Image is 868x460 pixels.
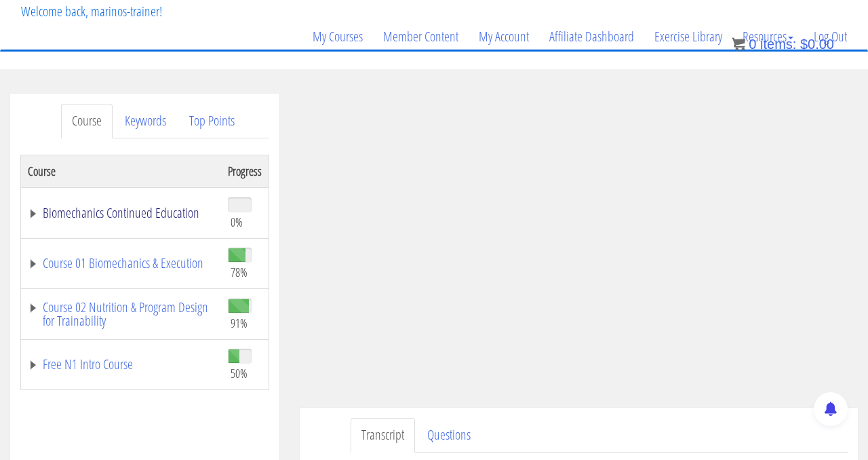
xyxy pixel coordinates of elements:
a: Exercise Library [644,4,732,69]
a: Member Content [373,4,469,69]
a: Course [61,104,113,138]
a: Top Points [178,104,245,138]
span: 0% [231,214,243,229]
a: Free N1 Intro Course [28,358,214,371]
th: Course [21,155,221,187]
a: Course 02 Nutrition & Program Design for Trainability [28,301,214,328]
a: Keywords [114,104,177,138]
a: Transcript [351,418,415,453]
img: icon11.png [732,37,745,51]
a: Log Out [804,4,857,69]
span: 91% [231,315,248,330]
a: 0 items: $0.00 [732,37,834,52]
bdi: 0.00 [800,37,834,52]
span: 78% [231,265,248,280]
a: My Account [469,4,539,69]
a: Questions [416,418,481,453]
span: $ [800,37,808,52]
span: items: [760,37,796,52]
span: 50% [231,366,248,381]
a: Affiliate Dashboard [539,4,644,69]
a: Biomechanics Continued Education [28,206,214,220]
th: Progress [221,155,269,187]
a: Course 01 Biomechanics & Execution [28,256,214,270]
span: 0 [749,37,756,52]
a: Resources [732,4,804,69]
a: My Courses [302,4,373,69]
